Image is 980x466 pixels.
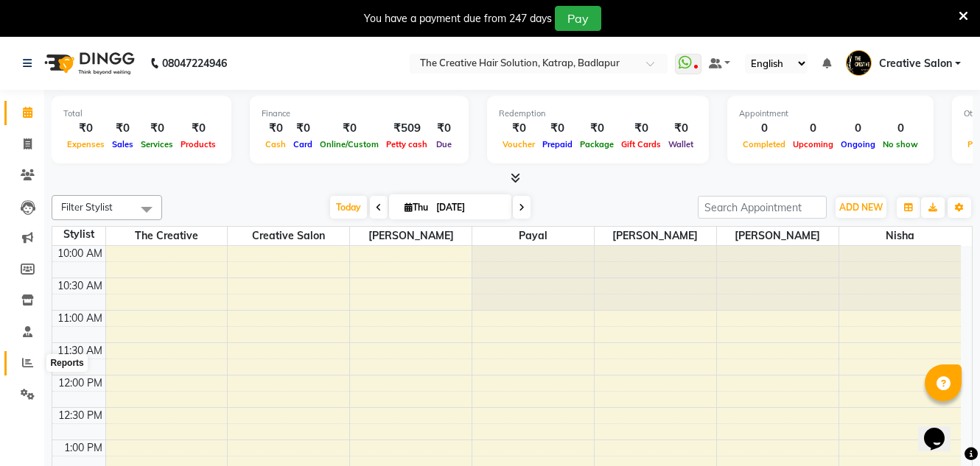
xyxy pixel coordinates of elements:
div: ₹0 [665,120,697,137]
div: ₹0 [63,120,108,137]
span: Online/Custom [316,139,382,149]
span: Creative Salon [228,227,349,245]
div: 0 [837,120,879,137]
div: ₹0 [108,120,137,137]
div: Appointment [739,107,922,120]
span: Wallet [665,139,697,149]
div: ₹0 [539,120,576,137]
span: the creative [106,227,228,245]
div: 11:00 AM [55,311,105,326]
button: Pay [555,6,601,31]
div: ₹0 [137,120,177,137]
div: ₹0 [499,120,539,137]
div: 12:00 PM [55,375,105,391]
span: Cash [262,139,290,149]
div: You have a payment due from 247 days [364,11,552,27]
span: Voucher [499,139,539,149]
iframe: chat widget [918,407,965,451]
span: [PERSON_NAME] [595,227,716,245]
span: Filter Stylist [61,201,113,213]
span: Payal [472,227,594,245]
span: Gift Cards [617,139,665,149]
div: ₹0 [617,120,665,137]
input: Search Appointment [698,196,827,219]
span: Prepaid [539,139,576,149]
span: Due [433,139,455,149]
div: 0 [789,120,837,137]
div: 12:30 PM [55,408,105,423]
span: Expenses [63,139,108,149]
div: Stylist [52,227,105,242]
span: [PERSON_NAME] [350,227,472,245]
div: ₹509 [382,120,431,137]
div: Finance [262,107,457,120]
div: Redemption [499,107,697,120]
div: 0 [879,120,922,137]
span: Thu [401,202,432,213]
div: ₹0 [431,120,457,137]
span: Sales [108,139,137,149]
span: Petty cash [382,139,431,149]
div: Reports [46,354,87,372]
span: Products [177,139,220,149]
span: [PERSON_NAME] [717,227,839,245]
div: 10:30 AM [55,278,105,294]
div: ₹0 [262,120,290,137]
input: 2025-09-04 [432,197,505,219]
div: 11:30 AM [55,343,105,359]
div: ₹0 [177,120,220,137]
span: Creative Salon [879,56,952,71]
div: ₹0 [316,120,382,137]
span: ADD NEW [839,202,883,213]
div: 10:00 AM [55,246,105,261]
span: Completed [739,139,789,149]
div: Total [63,107,220,120]
b: 08047224946 [162,43,227,84]
span: Package [576,139,617,149]
span: Upcoming [789,139,837,149]
button: ADD NEW [836,197,886,218]
span: Card [290,139,316,149]
div: ₹0 [576,120,617,137]
img: Creative Salon [846,50,872,76]
span: Services [137,139,177,149]
img: logo [38,43,139,84]
span: Nisha [839,227,961,245]
div: ₹0 [290,120,316,137]
div: 1:00 PM [61,440,105,456]
span: Ongoing [837,139,879,149]
span: No show [879,139,922,149]
div: 0 [739,120,789,137]
span: Today [330,196,367,219]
